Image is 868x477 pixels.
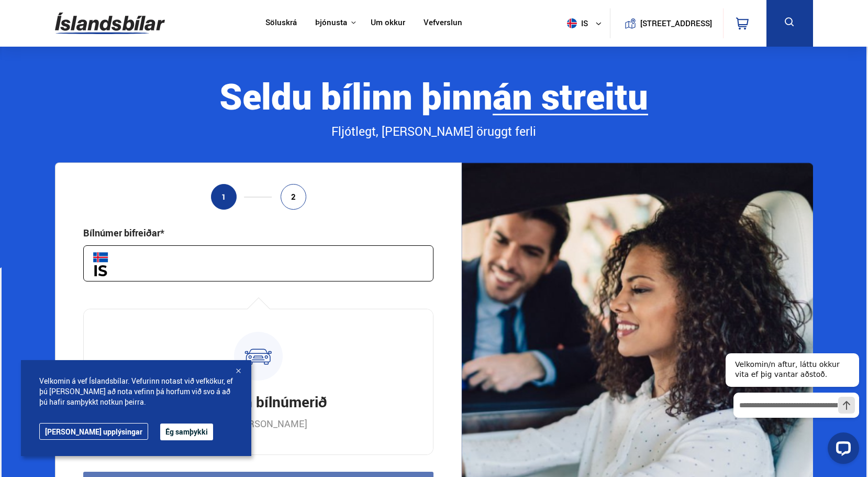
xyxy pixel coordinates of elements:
[265,18,297,29] a: Söluskrá
[190,392,327,411] h3: Sláðu inn bílnúmerið
[371,18,405,29] a: Um okkur
[315,18,347,28] button: Þjónusta
[39,376,233,407] span: Velkomin á vef Íslandsbílar. Vefurinn notast við vefkökur, ef þú [PERSON_NAME] að nota vefinn þá ...
[291,192,296,201] span: 2
[55,123,813,140] div: Fljótlegt, [PERSON_NAME] öruggt ferli
[563,18,589,28] span: is
[55,76,813,115] div: Seldu bílinn þinn
[644,19,708,28] button: [STREET_ADDRESS]
[616,8,718,38] a: [STREET_ADDRESS]
[55,6,165,40] img: G0Ugv5HjCgRt.svg
[83,226,164,239] div: Bílnúmer bifreiðar*
[424,18,462,29] a: Vefverslun
[39,423,148,440] a: [PERSON_NAME] upplýsingar
[210,417,307,430] p: til að [PERSON_NAME]
[160,424,213,440] button: Ég samþykki
[221,192,226,201] span: 1
[563,8,610,39] button: is
[493,71,648,120] b: án streitu
[567,18,577,28] img: svg+xml;base64,PHN2ZyB4bWxucz0iaHR0cDovL3d3dy53My5vcmcvMjAwMC9zdmciIHdpZHRoPSI1MTIiIGhlaWdodD0iNT...
[717,334,863,472] iframe: LiveChat chat widget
